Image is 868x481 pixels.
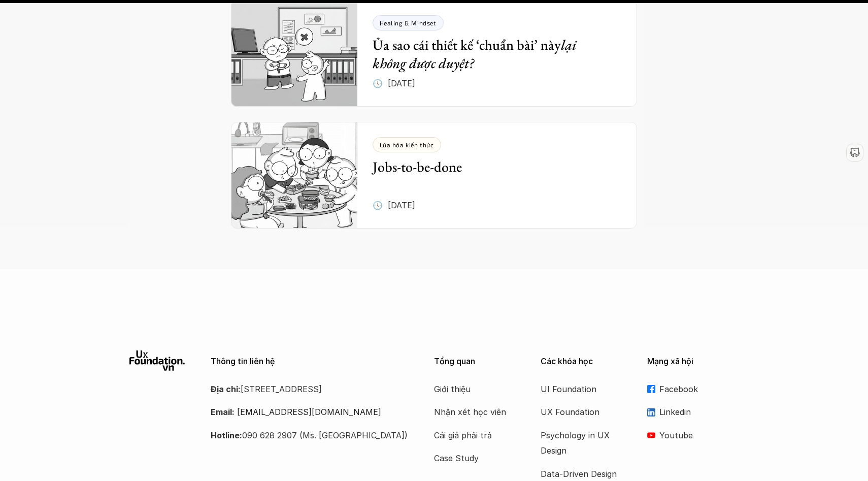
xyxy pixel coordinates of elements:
[373,157,607,176] h5: Jobs-to-be-done
[211,428,409,443] p: 090 628 2907 (Ms. [GEOGRAPHIC_DATA])
[647,428,739,443] a: Youtube
[434,381,515,397] a: Giới thiệu
[659,381,739,397] p: Facebook
[541,404,622,420] a: UX Foundation
[380,19,437,26] p: Healing & Mindset
[659,428,739,443] p: Youtube
[373,36,580,72] em: lại không được duyệt?
[434,357,525,366] p: Tổng quan
[434,451,515,466] a: Case Study
[541,357,632,366] p: Các khóa học
[211,407,235,417] strong: Email:
[647,404,739,420] a: Linkedin
[373,36,607,73] h5: Ủa sao cái thiết kế ‘chuẩn bài’ này
[647,357,739,366] p: Mạng xã hội
[659,404,739,420] p: Linkedin
[231,122,637,229] a: Lúa hóa kiến thứcJobs-to-be-done🕔 [DATE]
[434,428,515,443] a: Cái giá phải trả
[541,381,622,397] a: UI Foundation
[380,141,434,148] p: Lúa hóa kiến thức
[211,430,242,440] strong: Hotline:
[434,404,515,420] a: Nhận xét học viên
[211,384,241,394] strong: Địa chỉ:
[541,428,622,459] a: Psychology in UX Design
[211,381,409,397] p: [STREET_ADDRESS]
[647,381,739,397] a: Facebook
[373,76,415,91] p: 🕔 [DATE]
[211,357,409,366] p: Thông tin liên hệ
[237,407,381,417] a: [EMAIL_ADDRESS][DOMAIN_NAME]
[373,198,415,213] p: 🕔 [DATE]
